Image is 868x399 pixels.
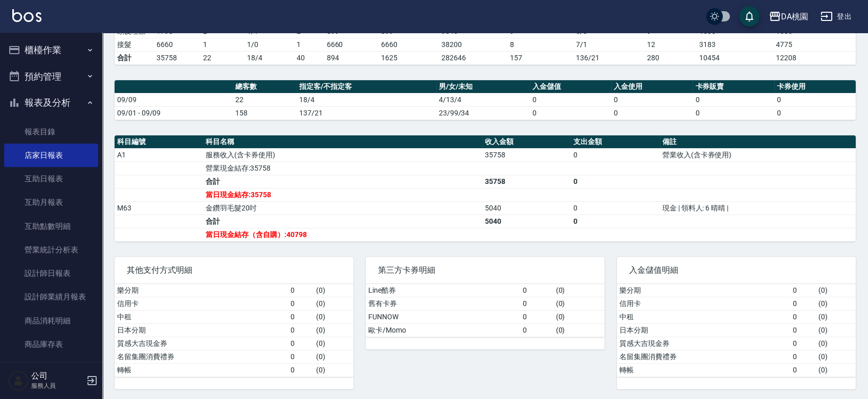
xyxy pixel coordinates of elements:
[31,381,83,390] p: 服務人員
[553,284,605,297] td: ( 0 )
[660,135,856,149] th: 備註
[115,38,154,51] td: 接髮
[314,310,353,323] td: ( 0 )
[439,51,507,64] td: 282646
[201,38,244,51] td: 1
[115,284,353,377] table: a dense table
[790,337,816,350] td: 0
[288,297,314,310] td: 0
[482,215,571,228] td: 5040
[571,215,659,228] td: 0
[314,337,353,350] td: ( 0 )
[203,201,482,215] td: 金鑽羽毛髮20吋
[115,80,856,120] table: a dense table
[739,6,760,27] button: save
[314,323,353,337] td: ( 0 )
[154,51,201,64] td: 35758
[520,284,553,297] td: 0
[314,284,353,297] td: ( 0 )
[436,106,530,120] td: 23/99/34
[482,148,571,161] td: 35758
[294,38,324,51] td: 1
[115,337,288,350] td: 質感大吉現金券
[774,93,856,106] td: 0
[816,284,856,297] td: ( 0 )
[693,106,774,120] td: 0
[378,265,592,275] span: 第三方卡券明細
[644,51,697,64] td: 280
[790,310,816,323] td: 0
[314,363,353,377] td: ( 0 )
[530,80,611,93] th: 入金儲值
[115,310,288,323] td: 中租
[507,38,573,51] td: 8
[629,265,843,275] span: 入金儲值明細
[115,201,203,215] td: M63
[617,310,790,323] td: 中租
[115,363,288,377] td: 轉帳
[288,284,314,297] td: 0
[244,38,294,51] td: 1 / 0
[288,337,314,350] td: 0
[482,135,571,149] th: 收入金額
[288,363,314,377] td: 0
[693,80,774,93] th: 卡券販賣
[816,7,856,26] button: 登出
[644,38,697,51] td: 12
[297,80,436,93] th: 指定客/不指定客
[617,297,790,310] td: 信用卡
[4,144,98,167] a: 店家日報表
[774,106,856,120] td: 0
[314,350,353,363] td: ( 0 )
[765,6,812,27] button: DA桃園
[244,51,294,64] td: 18/4
[115,106,233,120] td: 09/01 - 09/09
[324,38,379,51] td: 6660
[617,284,790,297] td: 樂分期
[611,93,693,106] td: 0
[790,363,816,377] td: 0
[816,310,856,323] td: ( 0 )
[697,51,773,64] td: 10454
[520,310,553,323] td: 0
[203,148,482,161] td: 服務收入(含卡券使用)
[573,51,644,64] td: 136/21
[203,188,482,201] td: 當日現金結存:35758
[573,38,644,51] td: 7 / 1
[154,38,201,51] td: 6660
[790,297,816,310] td: 0
[436,80,530,93] th: 男/女/未知
[115,350,288,363] td: 名留集團消費禮券
[520,297,553,310] td: 0
[439,38,507,51] td: 38200
[233,80,297,93] th: 總客數
[781,10,808,23] div: DA桃園
[816,350,856,363] td: ( 0 )
[288,310,314,323] td: 0
[571,175,659,188] td: 0
[4,262,98,285] a: 設計師日報表
[530,93,611,106] td: 0
[816,363,856,377] td: ( 0 )
[553,297,605,310] td: ( 0 )
[507,51,573,64] td: 157
[366,310,520,323] td: FUNNOW
[693,93,774,106] td: 0
[617,363,790,377] td: 轉帳
[571,201,659,215] td: 0
[115,148,203,161] td: A1
[203,175,482,188] td: 合計
[482,175,571,188] td: 35758
[611,106,693,120] td: 0
[294,51,324,64] td: 40
[4,167,98,191] a: 互助日報表
[115,93,233,106] td: 09/09
[482,201,571,215] td: 5040
[774,80,856,93] th: 卡券使用
[571,135,659,149] th: 支出金額
[4,120,98,144] a: 報表目錄
[379,38,439,51] td: 6660
[314,297,353,310] td: ( 0 )
[203,228,482,241] td: 當日現金結存（含自購）:40798
[530,106,611,120] td: 0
